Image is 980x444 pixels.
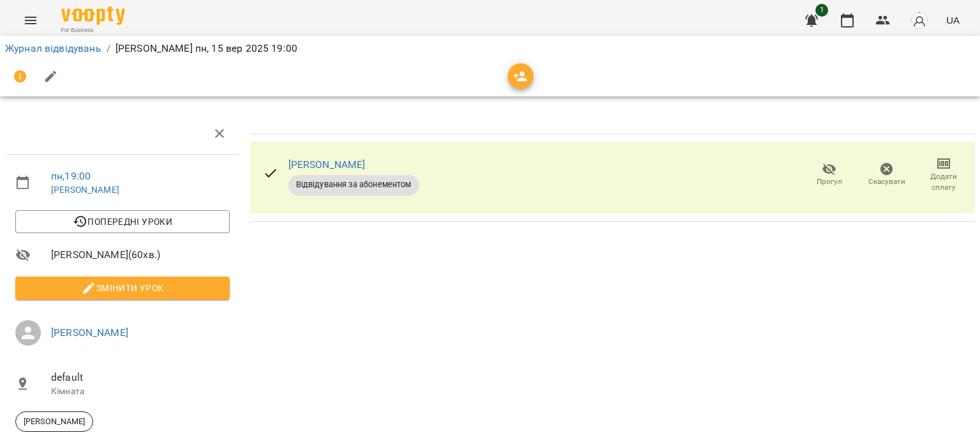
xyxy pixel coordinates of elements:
[15,411,93,432] div: [PERSON_NAME]
[815,4,828,17] span: 1
[61,6,125,25] img: Voopty Logo
[15,210,230,233] button: Попередні уроки
[288,158,366,171] a: [PERSON_NAME]
[288,179,419,190] span: Відвідування за абонементом
[868,176,905,187] span: Скасувати
[941,8,965,32] button: UA
[51,385,230,398] p: Кімната
[5,41,975,56] nav: breadcrumb
[51,170,91,182] a: пн , 19:00
[51,370,230,385] span: default
[910,11,928,29] img: avatar_s.png
[51,326,128,339] a: [PERSON_NAME]
[15,5,46,36] button: Menu
[26,214,219,229] span: Попередні уроки
[923,171,965,193] span: Додати сплату
[115,41,297,56] p: [PERSON_NAME] пн, 15 вер 2025 19:00
[801,157,858,193] button: Прогул
[946,13,960,27] span: UA
[5,42,101,54] a: Журнал відвідувань
[858,157,916,193] button: Скасувати
[15,277,230,300] button: Змінити урок
[51,185,119,195] a: [PERSON_NAME]
[817,176,842,187] span: Прогул
[107,41,110,56] li: /
[915,157,972,193] button: Додати сплату
[61,26,125,34] span: For Business
[26,280,219,296] span: Змінити урок
[16,416,93,427] span: [PERSON_NAME]
[51,247,230,263] span: [PERSON_NAME] ( 60 хв. )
